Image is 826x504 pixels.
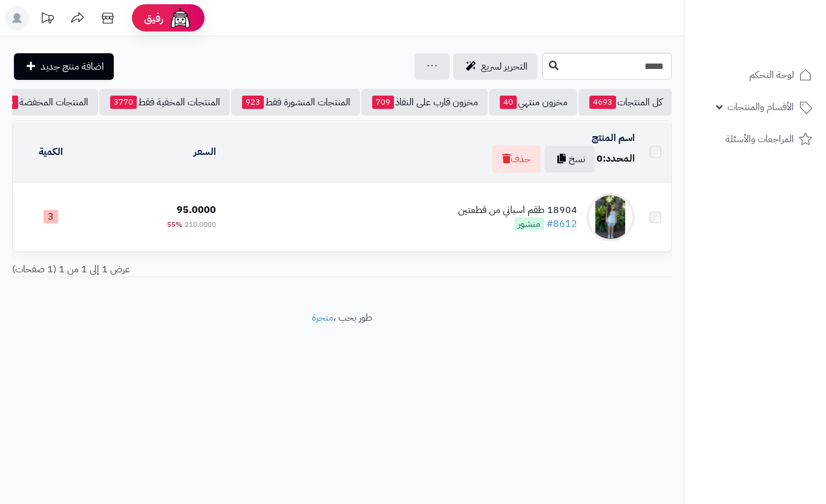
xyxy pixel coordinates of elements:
[177,203,216,217] span: 95.0000
[168,6,192,30] img: ai-face.png
[727,99,794,116] span: الأقسام والمنتجات
[194,145,216,159] a: السعر
[231,89,360,116] a: المنتجات المنشورة فقط923
[514,217,544,231] span: منشور
[579,89,672,116] a: كل المنتجات4693
[144,11,163,25] span: رفيق
[545,146,595,172] button: نسخ
[726,131,794,148] span: المراجعات والأسئلة
[492,145,541,173] button: حذف
[361,89,488,116] a: مخزون قارب على النفاذ709
[592,131,635,145] a: اسم المنتج
[32,6,62,33] a: تحديثات المنصة
[597,152,635,166] div: المحدد:
[99,89,230,116] a: المنتجات المخفية فقط3770
[458,203,577,217] div: 18904 طقم اسباني من قطعتين
[312,310,333,325] a: متجرة
[744,10,815,36] img: logo-2.png
[242,96,264,109] span: 923
[749,67,794,83] span: لوحة التحكم
[489,89,577,116] a: مخزون منتهي40
[597,151,603,166] span: 0
[500,96,517,109] span: 40
[3,263,342,277] div: عرض 1 إلى 1 من 1 (1 صفحات)
[14,53,114,80] a: اضافة منتج جديد
[481,59,528,74] span: التحرير لسريع
[110,96,137,109] span: 3770
[589,96,616,109] span: 4693
[39,145,63,159] a: الكمية
[167,219,182,230] span: 55%
[546,217,577,231] a: #8612
[41,59,104,74] span: اضافة منتج جديد
[185,219,216,230] span: 210.0000
[372,96,394,109] span: 709
[453,53,537,80] a: التحرير لسريع
[44,210,58,223] span: 3
[692,125,819,154] a: المراجعات والأسئلة
[692,61,819,90] a: لوحة التحكم
[586,193,635,241] img: 18904 طقم اسباني من قطعتين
